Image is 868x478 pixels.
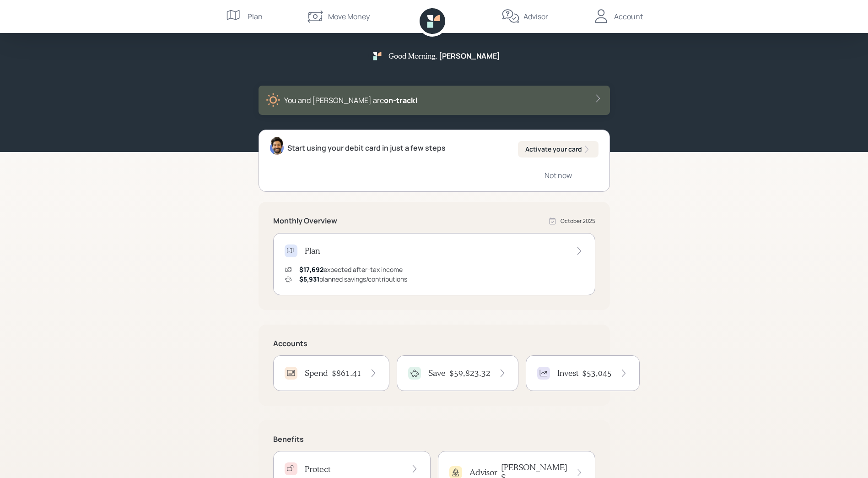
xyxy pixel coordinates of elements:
h4: Protect [305,464,330,474]
h4: Invest [557,368,578,378]
h4: Plan [305,246,320,256]
div: You and [PERSON_NAME] are [284,95,418,106]
span: $5,931 [299,275,319,283]
div: expected after-tax income [299,265,403,274]
h4: Save [428,368,446,378]
div: Activate your card [525,145,591,154]
h4: $59,823.32 [449,368,491,378]
div: planned savings/contributions [299,274,407,284]
button: Activate your card [518,141,598,158]
h5: [PERSON_NAME] [439,52,500,60]
div: Account [614,11,643,22]
span: $17,692 [299,265,323,274]
h4: $861.41 [332,368,361,378]
h4: $53,045 [582,368,612,378]
div: October 2025 [561,217,595,225]
div: Plan [248,11,263,22]
img: sunny-XHVQM73Q.digested.png [266,93,280,108]
h5: Accounts [273,339,595,348]
h4: Spend [305,368,328,378]
div: Not now [545,170,572,180]
h5: Good Morning , [388,51,437,60]
h4: Advisor [469,467,497,478]
h5: Benefits [273,435,595,444]
img: eric-schwartz-headshot.png [270,136,284,155]
div: Move Money [328,11,370,22]
div: Advisor [523,11,548,22]
span: on‑track! [384,95,418,105]
div: Start using your debit card in just a few steps [287,142,446,153]
h5: Monthly Overview [273,217,337,225]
